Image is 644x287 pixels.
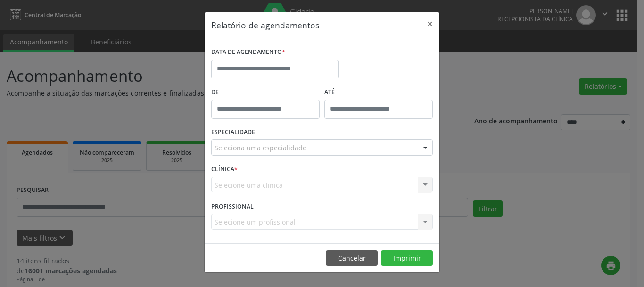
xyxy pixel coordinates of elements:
label: DATA DE AGENDAMENTO [211,45,285,60]
label: PROFISSIONAL [211,199,254,214]
label: De [211,85,320,100]
label: ESPECIALIDADE [211,125,255,140]
button: Imprimir [381,250,433,266]
span: Seleciona uma especialidade [215,143,306,153]
button: Close [421,12,439,35]
label: ATÉ [324,85,433,100]
h5: Relatório de agendamentos [211,19,319,31]
button: Cancelar [326,250,378,266]
label: CLÍNICA [211,162,238,177]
